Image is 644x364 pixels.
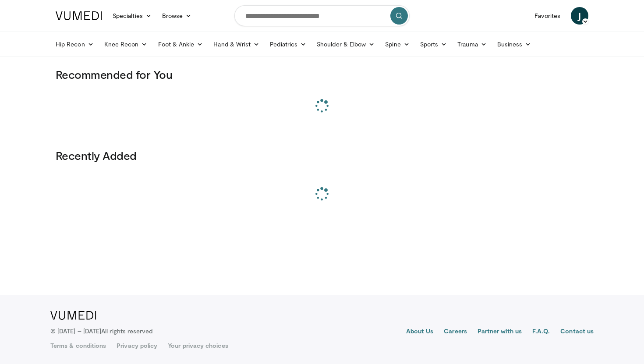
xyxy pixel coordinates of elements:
[380,35,414,53] a: Spine
[452,35,492,53] a: Trauma
[571,7,588,25] a: J
[492,35,537,53] a: Business
[117,341,157,350] a: Privacy policy
[168,341,228,350] a: Your privacy choices
[50,327,153,336] p: © [DATE] – [DATE]
[444,327,467,337] a: Careers
[560,327,594,337] a: Contact us
[532,327,550,337] a: F.A.Q.
[50,311,96,320] img: VuMedi Logo
[406,327,434,337] a: About Us
[50,341,106,350] a: Terms & conditions
[208,35,265,53] a: Hand & Wrist
[101,327,152,335] span: All rights reserved
[56,67,588,81] h3: Recommended for You
[478,327,522,337] a: Partner with us
[234,5,410,26] input: Search topics, interventions
[415,35,453,53] a: Sports
[99,35,153,53] a: Knee Recon
[265,35,311,53] a: Pediatrics
[157,7,197,25] a: Browse
[529,7,566,25] a: Favorites
[107,7,157,25] a: Specialties
[56,11,102,20] img: VuMedi Logo
[311,35,380,53] a: Shoulder & Elbow
[153,35,209,53] a: Foot & Ankle
[50,35,99,53] a: Hip Recon
[56,148,588,163] h3: Recently Added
